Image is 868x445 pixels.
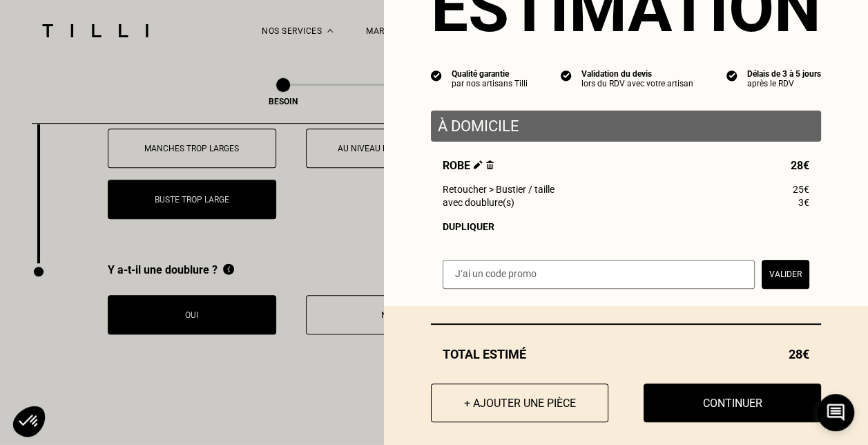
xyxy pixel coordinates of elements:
[762,260,809,289] button: Valider
[486,160,494,169] img: Supprimer
[581,79,693,88] div: lors du RDV avec votre artisan
[443,260,755,289] input: J‘ai un code promo
[747,69,821,79] div: Délais de 3 à 5 jours
[452,69,528,79] div: Qualité garantie
[798,197,809,208] span: 3€
[443,197,514,208] span: avec doublure(s)
[793,184,809,195] span: 25€
[438,117,814,135] p: À domicile
[474,160,483,169] img: Éditer
[581,69,693,79] div: Validation du devis
[644,384,821,422] button: Continuer
[443,221,809,232] div: Dupliquer
[747,79,821,88] div: après le RDV
[789,347,809,361] span: 28€
[791,159,809,172] span: 28€
[443,184,554,195] span: Retoucher > Bustier / taille
[431,69,442,82] img: icon list info
[561,69,572,82] img: icon list info
[452,79,528,88] div: par nos artisans Tilli
[431,384,608,422] button: + Ajouter une pièce
[726,69,737,82] img: icon list info
[443,159,494,172] span: Robe
[431,347,821,361] div: Total estimé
